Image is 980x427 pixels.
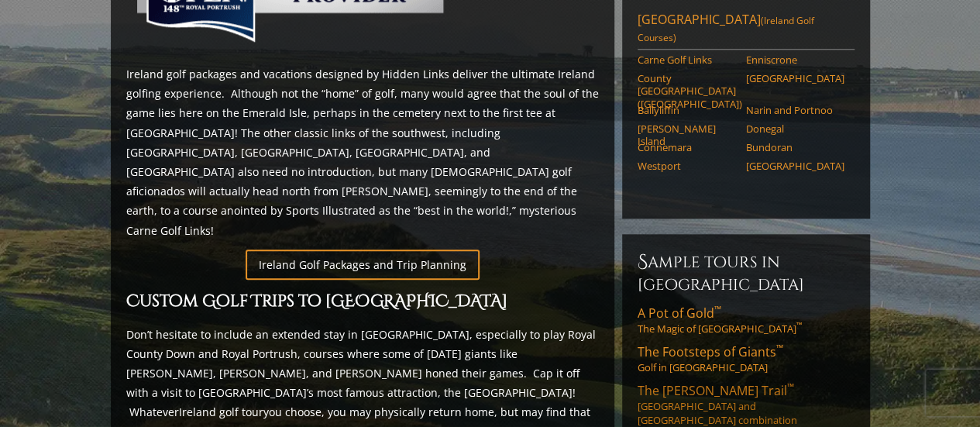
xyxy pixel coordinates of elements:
h6: Sample Tours in [GEOGRAPHIC_DATA] [638,250,854,295]
a: Connemara [638,141,736,153]
span: The Footsteps of Giants [638,343,783,360]
span: A Pot of Gold [638,305,721,322]
a: Carne Golf Links [638,53,736,66]
a: Ireland Golf Packages and Trip Planning [246,250,480,280]
a: Narin and Portnoo [746,104,844,116]
span: The [PERSON_NAME] Trail [638,382,794,399]
a: [GEOGRAPHIC_DATA](Ireland Golf Courses) [638,11,854,50]
a: [GEOGRAPHIC_DATA] [746,160,844,172]
a: The [PERSON_NAME] Trail™[GEOGRAPHIC_DATA] and [GEOGRAPHIC_DATA] combination [638,382,854,427]
a: [GEOGRAPHIC_DATA] [746,72,844,84]
a: The Footsteps of Giants™Golf in [GEOGRAPHIC_DATA] [638,343,854,374]
sup: ™ [787,381,794,394]
a: Ireland golf tour [179,405,263,419]
a: Bundoran [746,141,844,153]
a: Westport [638,160,736,172]
a: County [GEOGRAPHIC_DATA] ([GEOGRAPHIC_DATA]) [638,72,736,110]
sup: ™ [714,303,721,316]
a: Ballyliffin [638,104,736,116]
a: A Pot of Gold™The Magic of [GEOGRAPHIC_DATA]™ [638,305,854,336]
a: Donegal [746,122,844,135]
span: (Ireland Golf Courses) [638,14,814,44]
a: Enniscrone [746,53,844,66]
sup: ™ [776,342,783,355]
p: Ireland golf packages and vacations designed by Hidden Links deliver the ultimate Ireland golfing... [126,64,599,240]
h2: Custom Golf Trips to [GEOGRAPHIC_DATA] [126,289,599,315]
a: [PERSON_NAME] Island [638,122,736,148]
sup: ™ [796,321,802,331]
